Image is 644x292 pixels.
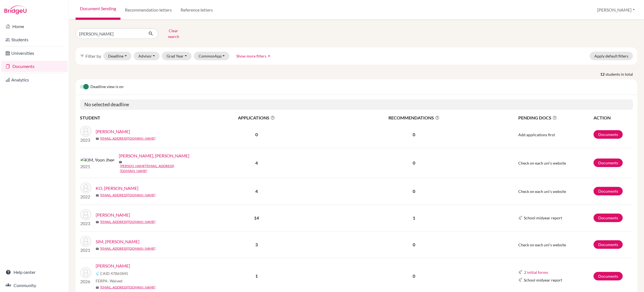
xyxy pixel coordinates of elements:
button: Advisor [134,52,160,60]
a: Students [1,34,68,45]
span: APPLICATIONS [190,114,323,121]
button: Clear search [158,26,189,41]
a: [EMAIL_ADDRESS][DOMAIN_NAME] [100,219,155,224]
img: Common App logo [96,271,100,276]
a: Analytics [1,74,68,85]
span: - Waived [108,279,122,283]
span: RECOMMENDATIONS [323,114,505,121]
b: 14 [254,215,259,220]
i: filter_list [80,54,84,58]
span: mail [96,194,99,197]
a: Universities [1,48,68,59]
span: PENDING DOCS [518,114,593,121]
p: 2021 [80,163,114,170]
a: [PERSON_NAME] [96,212,130,218]
img: JUNG, Yoonseo [80,126,91,137]
span: Deadline view is on [90,84,124,90]
span: Filter by [85,53,101,59]
button: 2 initial forms [524,269,548,275]
span: mail [119,160,122,164]
th: ACTION [593,114,633,121]
p: 2022 [80,193,91,200]
button: Show more filtersarrow_drop_up [232,52,277,60]
span: mail [96,137,99,140]
a: Documents [594,130,623,139]
p: 1 [323,215,505,221]
p: 0 [323,241,505,248]
span: Add applications first [518,132,555,137]
span: mail [96,247,99,250]
p: 2023 [80,137,91,143]
p: 2026 [80,278,91,285]
a: SIM, [PERSON_NAME] [96,238,139,245]
span: Check on each uni's website [518,242,566,247]
b: 3 [255,242,258,247]
b: 0 [255,132,258,137]
img: KIM, Yoon Jhee [80,157,114,163]
a: [EMAIL_ADDRESS][DOMAIN_NAME] [100,285,155,290]
p: 2023 [80,220,91,227]
p: 0 [323,188,505,195]
p: 0 [323,273,505,279]
input: Find student by name... [76,28,144,39]
span: Check on each uni's website [518,189,566,194]
b: 4 [255,189,258,194]
b: 4 [255,160,258,165]
button: [PERSON_NAME] [595,5,637,15]
a: [EMAIL_ADDRESS][DOMAIN_NAME] [100,193,155,198]
img: SIM, Seo-Yoon [80,236,91,247]
a: Documents [594,187,623,195]
a: Documents [594,214,623,222]
a: [PERSON_NAME] [96,128,130,135]
p: 2021 [80,247,91,253]
p: 0 [323,160,505,166]
a: [EMAIL_ADDRESS][DOMAIN_NAME] [100,136,155,141]
b: 1 [255,273,258,279]
a: [PERSON_NAME], [PERSON_NAME] [119,152,189,159]
th: STUDENT [80,114,190,121]
a: Help center [1,267,68,278]
img: Common App logo [518,216,523,220]
a: [EMAIL_ADDRESS][DOMAIN_NAME] [100,246,155,251]
a: [PERSON_NAME][EMAIL_ADDRESS][DOMAIN_NAME] [120,163,194,173]
a: Documents [594,159,623,167]
a: Community [1,280,68,291]
button: Deadline [103,52,132,60]
span: mail [96,220,99,224]
a: Documents [594,272,623,280]
a: Home [1,21,68,32]
button: Grad Year [162,52,192,60]
img: Lee, Yoonyoung [80,209,91,220]
p: 0 [323,131,505,138]
img: Bridge-U [4,6,26,14]
span: Show more filters [236,54,266,58]
span: students in total [605,71,637,77]
span: CAID 47865845 [100,271,128,276]
img: Common App logo [518,278,523,282]
span: School midyear report [524,277,562,283]
i: arrow_drop_up [266,53,272,59]
a: Documents [594,240,623,249]
span: mail [96,286,99,289]
strong: 12 [600,71,605,77]
img: Common App logo [518,270,523,274]
a: Documents [1,61,68,72]
img: KO, Yoonseok [80,182,91,193]
a: [PERSON_NAME] [96,263,130,269]
button: CommonApp [194,52,230,60]
h5: No selected deadline [80,99,633,110]
span: School midyear report [524,215,562,221]
span: Check on each uni's website [518,161,566,165]
button: Apply default filters [590,52,633,60]
img: Yoon, Joowon [80,267,91,278]
span: FERPA [96,278,122,284]
a: KO, [PERSON_NAME] [96,185,138,192]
